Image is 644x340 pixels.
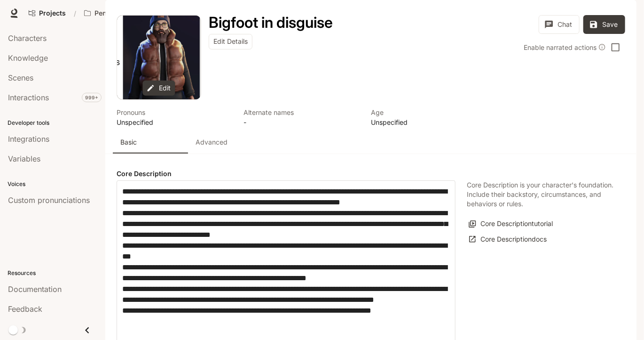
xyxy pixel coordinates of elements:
a: Go to projects [24,4,70,23]
button: Edit [143,81,175,96]
p: Core Description is your character's foundation. Include their backstory, circumstances, and beha... [467,180,614,209]
button: Chat [539,15,580,34]
h4: Core Description [117,169,456,178]
span: Projects [39,9,66,17]
div: Avatar image [117,16,201,99]
button: Save [583,15,625,34]
button: Open character details dialog [371,107,487,127]
p: Advanced [196,138,228,147]
h1: Bigfoot in disguise [209,13,333,32]
p: Alternate names [244,107,360,117]
button: Core Descriptiontutorial [467,216,555,232]
p: Age [371,107,487,117]
button: Open character details dialog [244,107,360,127]
button: Open character details dialog [117,107,233,127]
div: / [70,8,80,18]
button: Open workspace menu [80,4,162,23]
div: Enable narrated actions [524,42,606,52]
button: Open character avatar dialog [117,16,201,99]
p: - [244,117,360,127]
p: Pronouns [117,107,233,117]
button: Edit Details [209,34,252,49]
p: Basic [120,138,137,147]
a: Core Descriptiondocs [467,232,549,247]
p: Unspecified [371,117,487,127]
p: Pen Pals [Production] [94,9,147,17]
button: Open character details dialog [209,15,333,30]
p: Unspecified [117,117,233,127]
